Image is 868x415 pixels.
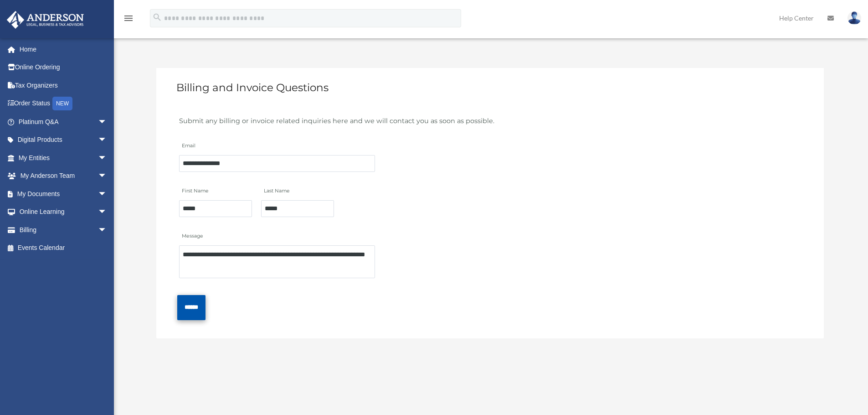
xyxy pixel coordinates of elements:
img: User Pic [847,11,861,25]
label: Email [179,141,270,151]
a: My Entitiesarrow_drop_down [6,149,121,167]
a: menu [123,16,134,24]
a: Tax Organizers [6,76,121,94]
span: arrow_drop_down [98,221,116,239]
a: My Documentsarrow_drop_down [6,185,121,203]
span: arrow_drop_down [98,203,116,222]
a: My Anderson Teamarrow_drop_down [6,167,121,185]
a: Order StatusNEW [6,94,121,113]
a: Home [6,40,121,58]
span: arrow_drop_down [98,185,116,203]
span: arrow_drop_down [98,113,116,131]
label: First Name [179,186,211,196]
i: search [152,12,162,22]
a: Billingarrow_drop_down [6,221,121,239]
i: menu [123,13,134,24]
h3: Billing and Invoice Questions [156,68,824,107]
a: Events Calendar [6,239,121,257]
span: arrow_drop_down [98,131,116,150]
span: arrow_drop_down [98,149,116,167]
a: Digital Productsarrow_drop_down [6,131,121,149]
a: Online Learningarrow_drop_down [6,203,121,221]
div: Submit any billing or invoice related inquiries here and we will contact you as soon as possible. [179,115,801,127]
span: arrow_drop_down [98,167,116,186]
label: Message [179,231,270,241]
label: Last Name [261,186,292,196]
a: Platinum Q&Aarrow_drop_down [6,113,121,131]
div: NEW [52,97,72,110]
a: Online Ordering [6,58,121,77]
img: Anderson Advisors Platinum Portal [4,11,87,29]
